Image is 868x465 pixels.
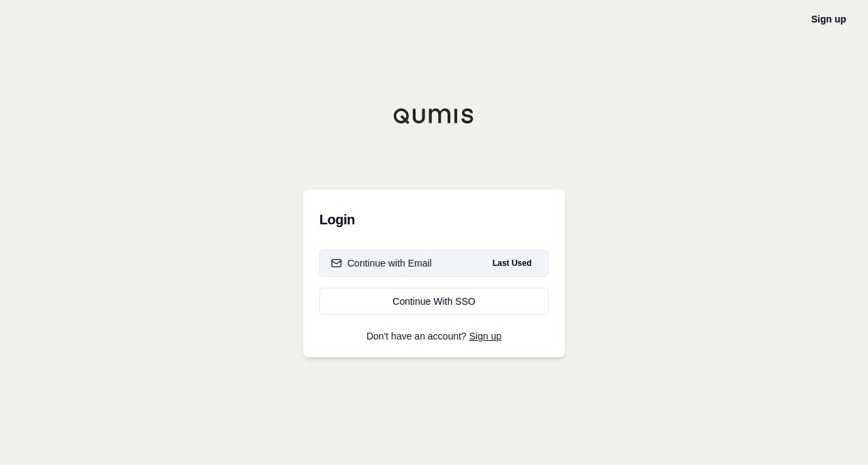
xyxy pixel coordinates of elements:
a: Sign up [811,14,846,25]
img: Qumis [393,108,475,124]
h3: Login [319,206,549,233]
a: Continue With SSO [319,288,549,315]
span: Last Used [487,255,537,271]
button: Continue with EmailLast Used [319,250,549,277]
a: Sign up [469,331,502,342]
div: Continue With SSO [331,295,537,308]
p: Don't have an account? [319,331,549,341]
div: Continue with Email [331,256,432,270]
